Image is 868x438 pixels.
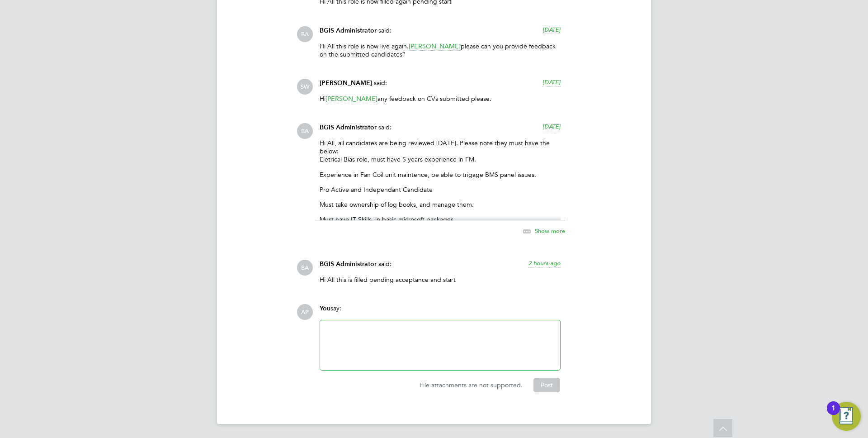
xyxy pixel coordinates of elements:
[320,260,377,268] span: BGIS Administrator
[409,42,461,51] span: [PERSON_NAME]
[320,305,330,312] span: You
[297,304,313,320] span: AP
[320,95,561,103] p: Hi any feedback on CVs submitted please.
[528,259,561,267] span: 2 hours ago
[374,79,387,87] span: said:
[831,408,835,420] div: 1
[297,79,313,95] span: SW
[320,276,561,284] p: Hi All this is filled pending acceptance and start
[535,227,565,235] span: Show more
[378,123,392,131] span: said:
[320,171,561,179] p: Experience in Fan Coil unit maintence, be able to trigage BMS panel issues.
[320,215,561,224] p: Must have IT Skills, in basic microsoft packages
[832,402,861,431] button: Open Resource Center, 1 new notification
[542,123,561,130] span: [DATE]
[378,260,392,268] span: said:
[320,79,372,87] span: [PERSON_NAME]
[320,27,377,34] span: BGIS Administrator
[320,200,561,209] p: Must take ownership of log books, and manage them.
[320,186,561,194] p: Pro Active and Independant Candidate
[320,42,561,58] p: Hi All this role is now live again. please can you provide feedback on the submitted candidates?
[378,26,392,34] span: said:
[325,95,377,103] span: [PERSON_NAME]
[320,124,377,131] span: BGIS Administrator
[320,304,561,320] div: say:
[533,378,560,392] button: Post
[542,78,561,86] span: [DATE]
[542,26,561,33] span: [DATE]
[297,123,313,139] span: BA
[297,260,313,276] span: BA
[320,139,561,164] p: Hi All, all candidates are being reviewed [DATE]. Please note they must have the below: Eletrical...
[420,381,523,389] span: File attachments are not supported.
[297,26,313,42] span: BA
